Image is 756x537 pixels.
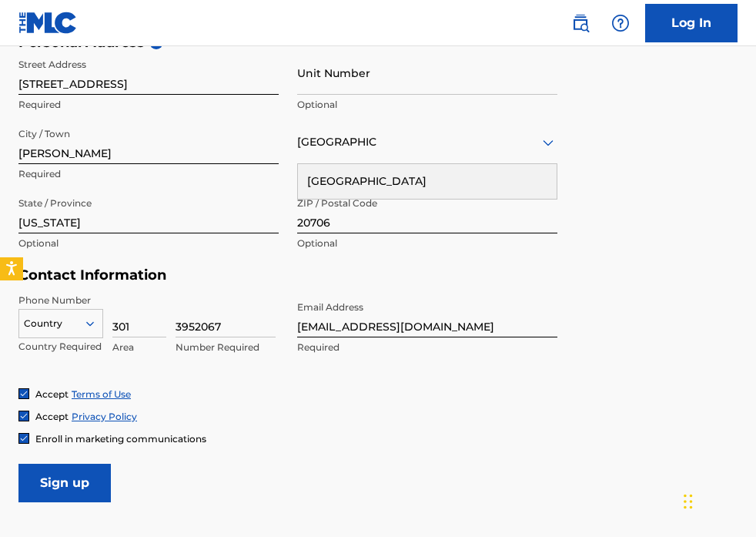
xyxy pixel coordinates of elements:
[18,98,279,112] p: Required
[18,464,111,502] input: Sign up
[565,8,596,39] a: Public Search
[18,340,103,354] p: Country Required
[19,434,28,443] img: checkbox
[112,341,166,354] p: Area
[18,237,279,250] p: Optional
[19,389,28,398] img: checkbox
[645,4,738,42] a: Log In
[72,388,131,400] a: Terms of Use
[297,237,557,250] p: Optional
[18,267,557,284] h5: Contact Information
[684,478,693,525] div: Drag
[571,14,590,32] img: search
[35,433,206,445] span: Enroll in marketing communications
[297,98,557,112] p: Optional
[35,411,69,422] span: Accept
[18,12,78,34] img: MLC Logo
[298,164,557,199] div: [GEOGRAPHIC_DATA]
[72,411,137,422] a: Privacy Policy
[679,463,756,537] iframe: Chat Widget
[35,388,69,400] span: Accept
[176,341,276,354] p: Number Required
[19,411,28,421] img: checkbox
[611,14,630,32] img: help
[18,167,279,181] p: Required
[605,8,636,39] div: Help
[297,341,557,354] p: Required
